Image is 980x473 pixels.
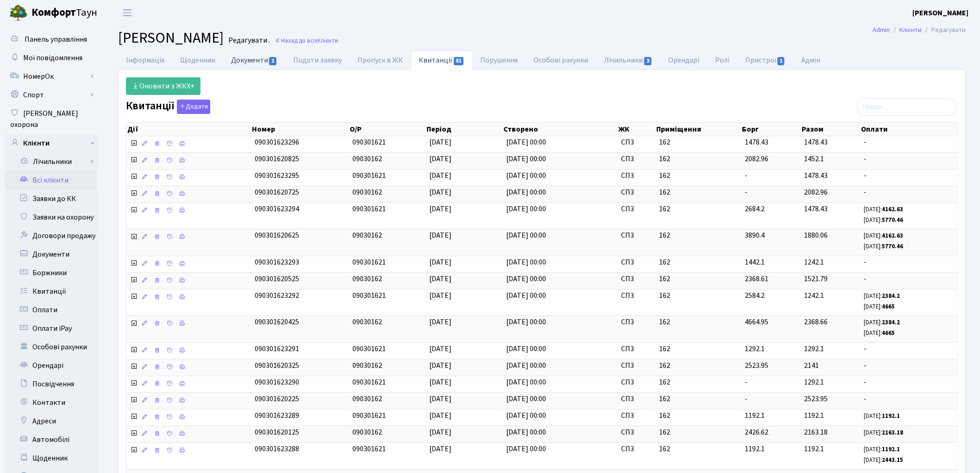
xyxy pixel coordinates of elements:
span: 2684.2 [745,204,765,214]
span: - [745,394,748,404]
a: Договори продажу [5,227,97,245]
span: [DATE] 00:00 [506,394,546,404]
span: 090301621 [352,257,386,267]
span: СП3 [621,257,652,268]
span: 162 [659,187,737,198]
b: Комфорт [31,5,76,20]
span: [DATE] 00:00 [506,360,546,371]
span: 162 [659,170,737,181]
span: 090301623290 [255,377,299,387]
span: 1242.1 [804,257,824,267]
th: ЖК [617,123,655,136]
span: [DATE] [429,344,452,354]
small: [DATE]: [864,205,903,214]
span: [DATE] 00:00 [506,377,546,387]
span: 2163.18 [804,427,828,437]
span: - [745,187,748,197]
span: СП3 [621,360,652,371]
a: Порушення [473,50,526,70]
span: СП3 [621,444,652,454]
span: [DATE] 00:00 [506,137,546,147]
span: 2426.62 [745,427,768,437]
span: 09030162 [352,274,382,284]
span: 09030162 [352,317,382,327]
span: СП3 [621,344,652,354]
a: Боржники [5,264,97,282]
span: 2523.95 [745,360,768,371]
b: 4162.63 [882,205,903,214]
b: 5770.46 [882,216,903,224]
span: 1192.1 [804,410,824,421]
span: СП3 [621,274,652,284]
th: Дії [126,123,251,136]
span: 1192.1 [745,444,765,454]
small: [DATE]: [864,292,900,300]
span: 090301623293 [255,257,299,267]
b: [PERSON_NAME] [913,8,969,18]
a: Назад до всіхКлієнти [275,36,338,45]
span: - [745,170,748,181]
span: [DATE] [429,274,452,284]
span: [DATE] [429,257,452,267]
span: Таун [31,5,97,21]
span: 2082.96 [745,154,768,164]
a: Оплати iPay [5,319,97,338]
span: - [864,170,954,181]
small: [DATE]: [864,456,903,464]
span: - [745,377,748,387]
span: 1292.1 [745,344,765,354]
b: 2384.2 [882,318,900,327]
nav: breadcrumb [859,20,980,40]
span: [DATE] [429,444,452,454]
span: СП3 [621,317,652,328]
span: 09030162 [352,394,382,404]
span: 162 [659,204,737,214]
small: [DATE]: [864,242,903,251]
span: 162 [659,257,737,268]
span: 090301621 [352,410,386,421]
span: 09030162 [352,427,382,437]
span: - [864,394,954,404]
a: [PERSON_NAME] охорона [5,104,97,134]
small: [DATE]: [864,429,903,437]
a: Ролі [707,50,737,70]
span: [DATE] [429,290,452,301]
span: 1478.43 [804,170,828,181]
b: 2384.2 [882,292,900,300]
a: Панель управління [5,30,97,49]
span: 162 [659,137,737,148]
a: Контакти [5,393,97,412]
li: Редагувати [922,25,966,35]
span: 1 [778,57,785,65]
span: 1 [269,57,276,65]
span: [DATE] 00:00 [506,444,546,454]
span: 2368.66 [804,317,828,327]
span: 2584.2 [745,290,765,301]
small: [DATE]: [864,318,900,327]
span: 1478.43 [804,204,828,214]
span: 162 [659,274,737,284]
a: Інформація [118,50,172,70]
span: 090301620425 [255,317,299,327]
b: 4162.63 [882,232,903,240]
span: 090301620525 [255,274,299,284]
span: - [864,154,954,164]
b: 4665 [882,303,895,311]
a: Документи [223,50,285,69]
a: Посвідчення [5,375,97,393]
span: - [864,187,954,198]
span: [DATE] 00:00 [506,427,546,437]
span: 090301621 [352,377,386,387]
small: [DATE]: [864,216,903,224]
span: 1478.43 [804,137,828,147]
a: Подати заявку [285,50,350,70]
a: Адреси [5,412,97,430]
span: [DATE] [429,230,452,240]
span: [DATE] [429,427,452,437]
span: 162 [659,317,737,328]
th: О/Р [349,123,426,136]
a: Клієнти [5,134,97,152]
a: НомерОк [5,67,97,86]
a: Документи [5,245,97,264]
span: 090301623292 [255,290,299,301]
